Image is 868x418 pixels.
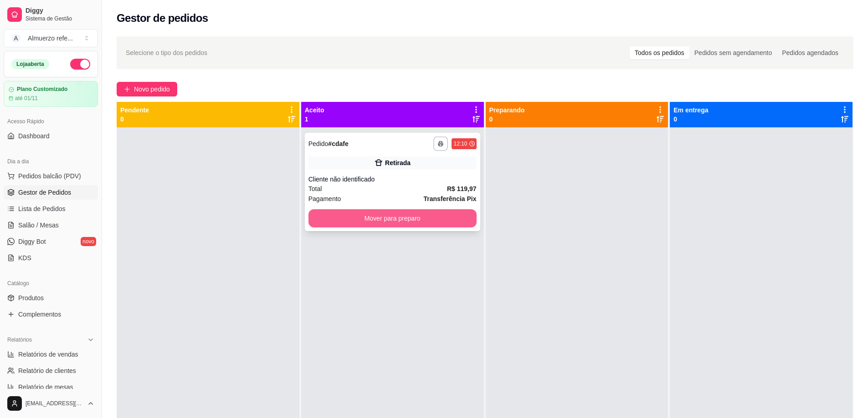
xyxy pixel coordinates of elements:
div: Pedidos sem agendamento [689,46,777,59]
span: Total [308,184,322,194]
span: Novo pedido [134,84,170,94]
button: Pedidos balcão (PDV) [4,169,98,183]
p: 0 [489,115,525,124]
a: Relatórios de vendas [4,347,98,362]
span: Diggy [26,7,94,15]
article: até 01/11 [15,95,38,102]
button: [EMAIL_ADDRESS][DOMAIN_NAME] [4,393,98,414]
span: Relatório de clientes [18,366,76,375]
p: 1 [305,115,324,124]
a: Gestor de Pedidos [4,185,98,200]
a: KDS [4,251,98,265]
span: KDS [18,253,31,262]
span: Pedidos balcão (PDV) [18,171,81,181]
div: Loja aberta [11,59,49,69]
p: 0 [673,115,708,124]
div: Acesso Rápido [4,114,98,129]
a: DiggySistema de Gestão [4,4,98,25]
p: Em entrega [673,106,708,115]
span: Lista de Pedidos [18,204,66,213]
div: Pedidos agendados [777,46,843,59]
span: plus [124,86,130,92]
button: Novo pedido [117,82,177,96]
strong: # cdafe [328,140,348,147]
span: Relatório de mesas [18,383,73,392]
span: Gestor de Pedidos [18,188,71,197]
span: Relatórios de vendas [18,350,78,359]
p: 0 [120,115,149,124]
span: Diggy Bot [18,237,46,246]
a: Plano Customizadoaté 01/11 [4,81,98,107]
a: Lista de Pedidos [4,201,98,216]
button: Mover para preparo [308,209,477,227]
span: Complementos [18,310,61,319]
a: Relatório de clientes [4,363,98,378]
span: Dashboard [18,131,50,141]
a: Salão / Mesas [4,218,98,232]
button: Alterar Status [70,59,90,70]
span: A [11,34,21,43]
button: Select a team [4,29,98,47]
span: Pagamento [308,194,341,204]
div: Todos os pedidos [630,46,689,59]
div: Cliente não identificado [308,175,477,184]
a: Dashboard [4,129,98,143]
article: Plano Customizado [17,86,67,93]
div: Dia a dia [4,154,98,169]
strong: Transferência Pix [424,195,477,202]
a: Relatório de mesas [4,380,98,394]
span: Pedido [308,140,329,147]
span: Selecione o tipo dos pedidos [126,48,207,58]
strong: R$ 119,97 [447,185,477,192]
div: Almuerzo refe ... [28,34,73,43]
div: Retirada [385,158,411,167]
h2: Gestor de pedidos [117,11,208,25]
p: Pendente [120,106,149,115]
a: Diggy Botnovo [4,234,98,249]
p: Preparando [489,106,525,115]
p: Aceito [305,106,324,115]
span: Produtos [18,293,44,302]
span: [EMAIL_ADDRESS][DOMAIN_NAME] [26,400,83,407]
a: Produtos [4,291,98,305]
a: Complementos [4,307,98,322]
span: Salão / Mesas [18,221,59,230]
span: Relatórios [7,336,32,343]
div: 12:10 [453,140,467,147]
div: Catálogo [4,276,98,291]
span: Sistema de Gestão [26,15,94,22]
